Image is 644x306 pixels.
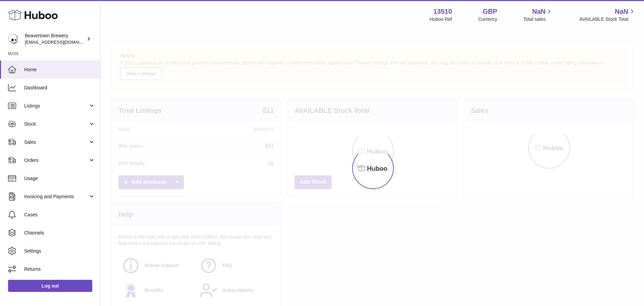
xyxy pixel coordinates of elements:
span: Cases [24,212,95,218]
div: Beavertown Brewery [25,33,85,45]
span: NaN [532,7,545,16]
span: Dashboard [24,85,95,91]
span: Total sales [523,16,553,23]
span: Invoicing and Payments [24,193,88,200]
strong: GBP [483,7,497,16]
span: Stock [24,121,88,127]
span: Returns [24,266,95,272]
span: Sales [24,139,88,145]
div: Currency [478,16,497,23]
img: internalAdmin-13510@internal.huboo.com [8,34,18,44]
div: Huboo Ref [430,16,452,23]
span: AVAILABLE Stock Total [579,16,636,23]
span: Usage [24,175,95,182]
span: Channels [24,230,95,236]
span: NaN [615,7,628,16]
strong: 13510 [433,7,452,16]
span: Home [24,67,95,73]
a: Log out [8,280,92,292]
a: NaN Total sales [523,7,553,23]
a: NaN AVAILABLE Stock Total [579,7,636,23]
span: [EMAIL_ADDRESS][DOMAIN_NAME] [25,39,99,45]
span: Settings [24,248,95,254]
span: Orders [24,157,88,164]
span: Listings [24,103,88,109]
